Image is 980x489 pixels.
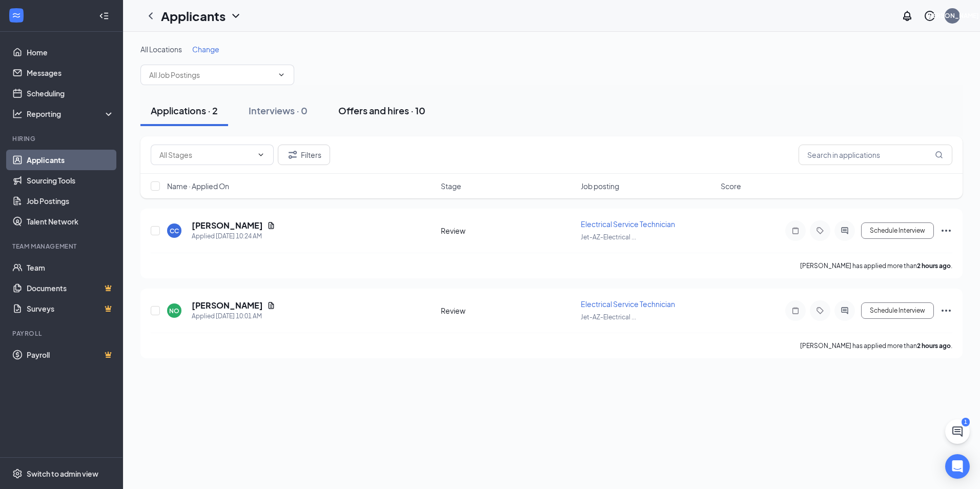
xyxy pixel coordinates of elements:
[27,344,114,365] a: PayrollCrown
[935,151,943,159] svg: MagnifyingGlass
[800,341,952,350] p: [PERSON_NAME] has applied more than .
[924,10,936,22] svg: QuestionInfo
[27,150,114,170] a: Applicants
[12,242,112,251] div: Team Management
[581,219,675,229] span: Electrical Service Technician
[140,45,182,54] span: All Locations
[192,45,219,54] span: Change
[192,220,263,231] h5: [PERSON_NAME]
[926,11,979,20] div: [PERSON_NAME]
[257,151,265,159] svg: ChevronDown
[278,145,330,165] button: Filter Filters
[169,307,179,315] div: NO
[149,69,273,80] input: All Job Postings
[581,299,675,309] span: Electrical Service Technician
[12,329,112,338] div: Payroll
[27,109,115,119] div: Reporting
[27,468,98,479] div: Switch to admin view
[441,305,575,316] div: Review
[951,425,964,438] svg: ChatActive
[945,419,970,444] button: ChatActive
[441,181,461,191] span: Stage
[12,134,112,143] div: Hiring
[192,231,275,241] div: Applied [DATE] 10:24 AM
[27,191,114,211] a: Job Postings
[27,257,114,278] a: Team
[249,104,308,117] div: Interviews · 0
[799,145,952,165] input: Search in applications
[581,233,636,241] span: Jet-AZ-Electrical ...
[161,7,226,25] h1: Applicants
[145,10,157,22] svg: ChevronLeft
[27,83,114,104] a: Scheduling
[917,342,951,350] b: 2 hours ago
[287,149,299,161] svg: Filter
[27,42,114,63] a: Home
[170,227,179,235] div: CC
[27,298,114,319] a: SurveysCrown
[940,304,952,317] svg: Ellipses
[230,10,242,22] svg: ChevronDown
[151,104,218,117] div: Applications · 2
[267,301,275,310] svg: Document
[901,10,913,22] svg: Notifications
[441,226,575,236] div: Review
[99,11,109,21] svg: Collapse
[192,311,275,321] div: Applied [DATE] 10:01 AM
[159,149,253,160] input: All Stages
[839,307,851,315] svg: ActiveChat
[192,300,263,311] h5: [PERSON_NAME]
[800,261,952,270] p: [PERSON_NAME] has applied more than .
[27,170,114,191] a: Sourcing Tools
[27,211,114,232] a: Talent Network
[27,63,114,83] a: Messages
[12,468,23,479] svg: Settings
[940,225,952,237] svg: Ellipses
[581,313,636,321] span: Jet-AZ-Electrical ...
[789,227,802,235] svg: Note
[789,307,802,315] svg: Note
[167,181,229,191] span: Name · Applied On
[917,262,951,270] b: 2 hours ago
[27,278,114,298] a: DocumentsCrown
[338,104,425,117] div: Offers and hires · 10
[945,454,970,479] div: Open Intercom Messenger
[721,181,741,191] span: Score
[814,307,826,315] svg: Tag
[839,227,851,235] svg: ActiveChat
[814,227,826,235] svg: Tag
[277,71,285,79] svg: ChevronDown
[581,181,619,191] span: Job posting
[861,222,934,239] button: Schedule Interview
[861,302,934,319] button: Schedule Interview
[11,10,22,21] svg: WorkstreamLogo
[962,418,970,426] div: 1
[267,221,275,230] svg: Document
[12,109,23,119] svg: Analysis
